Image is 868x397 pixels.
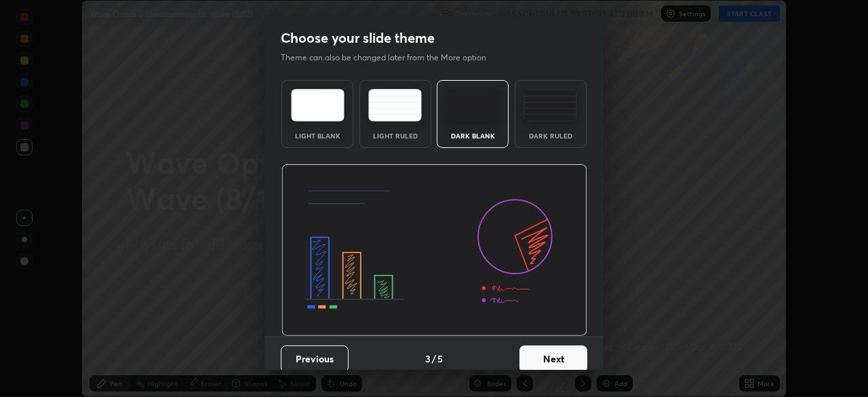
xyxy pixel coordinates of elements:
img: lightTheme.e5ed3b09.svg [291,89,344,121]
img: darkRuledTheme.de295e13.svg [524,89,577,121]
img: darkTheme.f0cc69e5.svg [446,89,500,121]
div: Dark Ruled [524,132,578,139]
img: lightRuledTheme.5fabf969.svg [368,89,422,121]
div: Light Ruled [368,132,422,139]
div: Dark Blank [446,132,500,139]
h4: 5 [437,352,443,366]
img: darkThemeBanner.d06ce4a2.svg [281,164,587,337]
h2: Choose your slide theme [281,29,435,47]
h4: / [432,352,436,366]
p: Theme can also be changed later from the More option [281,52,500,64]
h4: 3 [425,352,431,366]
button: Previous [281,345,349,373]
button: Next [519,345,587,373]
div: Light Blank [290,132,344,139]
